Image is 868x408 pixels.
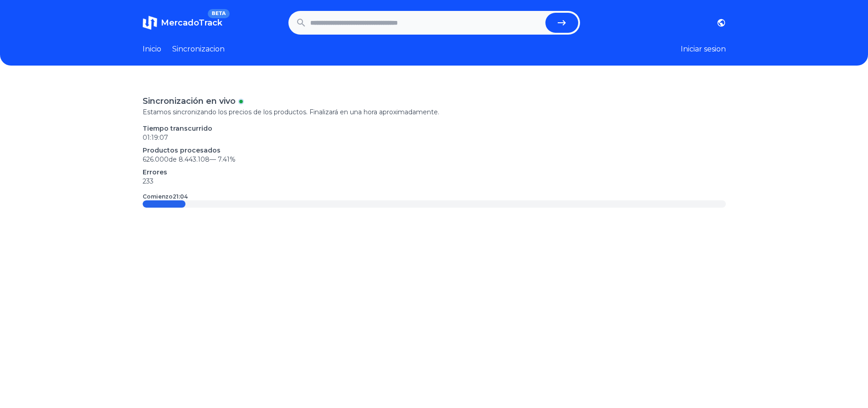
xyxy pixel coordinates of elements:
[143,193,188,200] p: Comienzo
[143,95,236,107] p: Sincronización en vivo
[143,124,726,133] p: Tiempo transcurrido
[143,177,726,186] p: 233
[143,133,168,142] time: 01:19:07
[143,15,222,30] a: MercadoTrackBETA
[143,15,157,30] img: MercadoTrack
[173,193,188,200] time: 21:04
[143,146,726,155] p: Productos procesados
[143,168,726,177] p: Errores
[161,18,222,28] span: MercadoTrack
[218,155,236,163] span: 7.41 %
[172,44,225,55] a: Sincronizacion
[143,107,726,117] p: Estamos sincronizando los precios de los productos. Finalizará en una hora aproximadamente.
[681,44,726,55] button: Iniciar sesion
[143,44,161,55] a: Inicio
[143,155,726,164] p: 626.000 de 8.443.108 —
[208,9,229,18] span: BETA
